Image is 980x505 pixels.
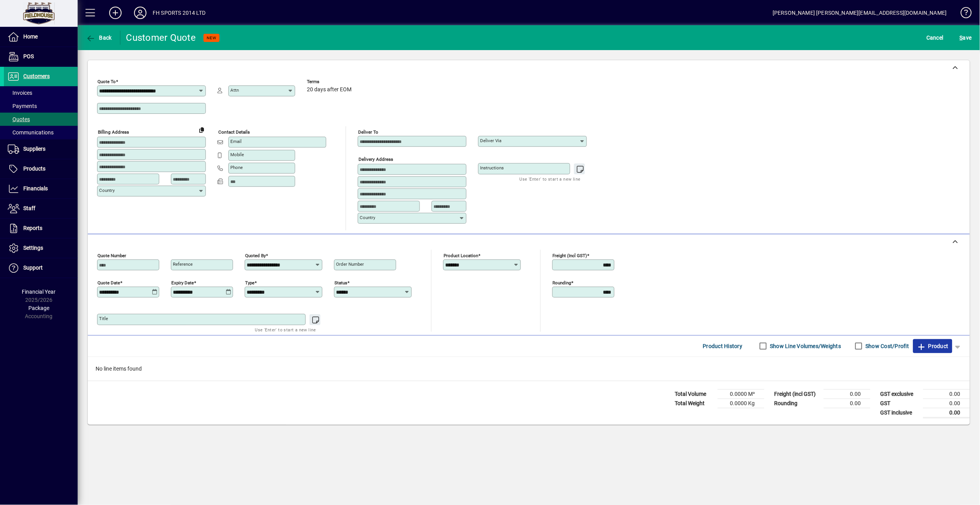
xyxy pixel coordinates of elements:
span: Support [23,265,43,271]
mat-label: Type [245,280,254,285]
span: Terms [307,79,353,84]
td: Total Weight [671,399,718,408]
mat-label: Deliver To [358,129,378,135]
a: Quotes [4,113,78,126]
button: Product [913,339,952,353]
mat-label: Country [99,188,115,193]
mat-label: Quote To [97,79,116,84]
mat-label: Instructions [480,165,504,171]
mat-label: Product location [444,252,478,258]
a: Knowledge Base [955,2,970,27]
span: Settings [23,245,43,251]
a: Products [4,159,78,179]
button: Back [84,31,114,45]
a: Invoices [4,86,78,99]
td: Freight (incl GST) [771,389,824,399]
mat-label: Mobile [230,152,244,157]
div: [PERSON_NAME] [PERSON_NAME][EMAIL_ADDRESS][DOMAIN_NAME] [773,7,947,19]
div: Customer Quote [126,31,196,44]
div: No line items found [88,357,970,381]
td: 0.00 [923,389,970,399]
span: Quotes [8,116,30,122]
a: Financials [4,179,78,199]
span: Reports [23,225,42,231]
mat-label: Country [360,215,375,220]
span: Product [917,340,949,352]
label: Show Cost/Profit [864,342,909,350]
app-page-header-button: Back [78,31,120,45]
mat-label: Expiry date [171,280,194,285]
span: Staff [23,205,35,211]
span: Home [23,33,38,40]
mat-label: Quote date [97,280,120,285]
td: 0.0000 M³ [718,389,764,399]
label: Show Line Volumes/Weights [769,342,841,350]
button: Cancel [925,31,946,45]
span: Back [86,35,112,41]
mat-label: Quoted by [245,252,266,258]
td: 0.00 [824,399,870,408]
button: Save [958,31,974,45]
span: Communications [8,129,54,136]
mat-label: Freight (incl GST) [553,252,587,258]
span: Products [23,165,45,172]
span: Payments [8,103,37,109]
span: NEW [207,35,216,40]
mat-label: Quote number [97,252,126,258]
a: Payments [4,99,78,113]
span: Customers [23,73,50,79]
a: Communications [4,126,78,139]
mat-label: Phone [230,165,243,170]
a: Home [4,27,78,47]
span: S [960,35,963,41]
td: GST inclusive [877,408,923,418]
mat-label: Status [334,280,347,285]
a: Staff [4,199,78,218]
mat-label: Deliver via [480,138,501,143]
td: Total Volume [671,389,718,399]
mat-label: Reference [173,261,193,267]
span: Product History [703,340,743,352]
span: ave [960,31,972,44]
mat-hint: Use 'Enter' to start a new line [255,325,316,334]
span: Package [28,305,49,311]
td: GST exclusive [877,389,923,399]
button: Product History [700,339,746,353]
button: Add [103,6,128,20]
a: POS [4,47,78,66]
mat-label: Email [230,139,242,144]
span: Financial Year [22,289,56,295]
td: Rounding [771,399,824,408]
a: Settings [4,239,78,258]
a: Suppliers [4,139,78,159]
span: Financials [23,185,48,192]
mat-label: Order number [336,261,364,267]
button: Copy to Delivery address [195,124,208,136]
span: 20 days after EOM [307,87,352,93]
td: GST [877,399,923,408]
a: Support [4,258,78,278]
td: 0.00 [824,389,870,399]
td: 0.0000 Kg [718,399,764,408]
span: POS [23,53,34,59]
span: Cancel [927,31,944,44]
mat-label: Rounding [553,280,571,285]
mat-hint: Use 'Enter' to start a new line [520,174,581,183]
span: Suppliers [23,146,45,152]
div: FH SPORTS 2014 LTD [153,7,205,19]
span: Invoices [8,90,32,96]
a: Reports [4,219,78,238]
mat-label: Title [99,316,108,321]
td: 0.00 [923,408,970,418]
button: Profile [128,6,153,20]
td: 0.00 [923,399,970,408]
mat-label: Attn [230,87,239,93]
